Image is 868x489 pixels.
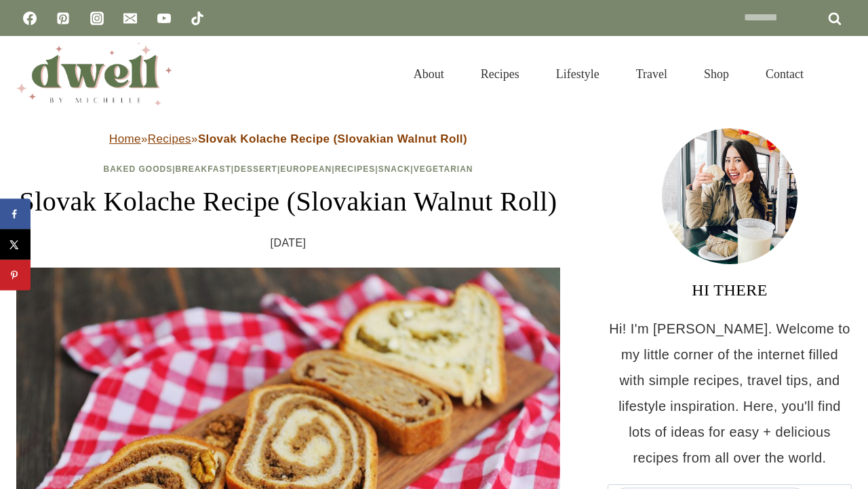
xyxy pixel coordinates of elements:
[608,278,852,302] h3: HI THERE
[16,5,43,32] a: Facebook
[109,132,141,145] a: Home
[395,50,822,98] nav: Primary Navigation
[16,181,560,222] h1: Slovak Kolache Recipe (Slovakian Walnut Roll)
[335,164,376,174] a: Recipes
[234,164,277,174] a: Dessert
[184,5,211,32] a: TikTok
[395,50,462,98] a: About
[103,164,172,174] a: Baked Goods
[176,164,231,174] a: Breakfast
[618,50,686,98] a: Travel
[83,5,111,32] a: Instagram
[686,50,747,98] a: Shop
[198,132,467,145] strong: Slovak Kolache Recipe (Slovakian Walnut Roll)
[151,5,178,32] a: YouTube
[538,50,618,98] a: Lifestyle
[378,164,411,174] a: Snack
[148,132,191,145] a: Recipes
[829,62,852,86] button: View Search Form
[109,132,467,145] span: » »
[747,50,822,98] a: Contact
[117,5,144,32] a: Email
[608,316,852,471] p: Hi! I'm [PERSON_NAME]. Welcome to my little corner of the internet filled with simple recipes, tr...
[16,43,172,105] img: DWELL by michelle
[414,164,473,174] a: Vegetarian
[280,164,332,174] a: European
[462,50,538,98] a: Recipes
[50,5,77,32] a: Pinterest
[271,233,307,253] time: [DATE]
[103,164,473,174] span: | | | | | |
